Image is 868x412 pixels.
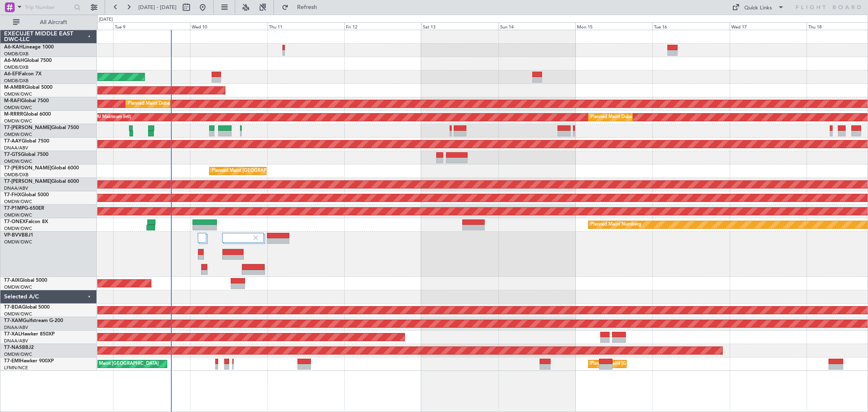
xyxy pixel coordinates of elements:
[4,72,42,77] a: A6-EFIFalcon 7X
[4,64,28,70] a: OMDB/DXB
[4,145,28,151] a: DNAA/ABV
[4,311,32,317] a: OMDW/DWC
[81,358,159,370] div: Planned Maint [GEOGRAPHIC_DATA]
[4,345,34,350] a: T7-NASBBJ2
[4,152,21,157] span: T7-GTS
[4,112,51,117] a: M-RRRRGlobal 6000
[99,16,113,23] div: [DATE]
[4,206,24,211] span: T7-P1MP
[4,112,23,117] span: M-RRRR
[4,233,22,238] span: VP-BVV
[4,199,32,205] a: OMDW/DWC
[128,98,208,110] div: Planned Maint Dubai (Al Maktoum Intl)
[4,78,28,84] a: OMDB/DXB
[190,22,267,30] div: Wed 10
[4,212,32,218] a: OMDW/DWC
[4,206,44,211] a: T7-P1MPG-650ER
[4,193,21,197] span: T7-FHX
[4,99,21,103] span: M-RAFI
[730,22,807,30] div: Wed 17
[4,324,28,331] a: DNAA/ABV
[4,318,63,323] a: T7-XAMGulfstream G-200
[21,20,86,25] span: All Aircraft
[212,165,348,177] div: Planned Maint [GEOGRAPHIC_DATA] ([GEOGRAPHIC_DATA] Intl)
[278,1,327,14] button: Refresh
[652,22,729,30] div: Tue 16
[4,179,51,184] span: T7-[PERSON_NAME]
[4,172,28,178] a: OMDB/DXB
[4,332,21,337] span: T7-XAL
[4,278,20,283] span: T7-AIX
[4,179,79,184] a: T7-[PERSON_NAME]Global 6000
[4,51,28,57] a: OMDB/DXB
[4,166,79,171] a: T7-[PERSON_NAME]Global 6000
[138,4,177,11] span: [DATE] - [DATE]
[4,332,55,337] a: T7-XALHawker 850XP
[4,365,28,371] a: LFMN/NCE
[4,105,32,111] a: OMDW/DWC
[4,131,32,138] a: OMDW/DWC
[421,22,498,30] div: Sat 13
[252,234,259,241] img: gray-close.svg
[4,278,47,283] a: T7-AIXGlobal 5000
[4,139,49,144] a: T7-AAYGlobal 7500
[4,118,32,124] a: OMDW/DWC
[4,45,23,50] span: A6-KAH
[4,284,32,290] a: OMDW/DWC
[9,16,88,29] button: All Aircraft
[4,193,49,197] a: T7-FHXGlobal 5000
[290,4,324,10] span: Refresh
[4,359,54,364] a: T7-EMIHawker 900XP
[267,22,344,30] div: Thu 11
[575,22,652,30] div: Mon 15
[4,139,22,144] span: T7-AAY
[4,359,20,364] span: T7-EMI
[4,58,52,63] a: A6-MAHGlobal 7500
[4,85,52,90] a: M-AMBRGlobal 5000
[4,45,54,50] a: A6-KAHLineage 1000
[4,226,32,232] a: OMDW/DWC
[4,99,49,103] a: M-RAFIGlobal 7500
[4,85,25,90] span: M-AMBR
[744,4,772,12] div: Quick Links
[4,351,32,357] a: OMDW/DWC
[4,152,48,157] a: T7-GTSGlobal 7500
[4,166,51,171] span: T7-[PERSON_NAME]
[4,91,32,97] a: OMDW/DWC
[4,305,50,310] a: T7-BDAGlobal 5000
[4,185,28,191] a: DNAA/ABV
[4,233,33,238] a: VP-BVVBBJ1
[4,125,51,130] span: T7-[PERSON_NAME]
[4,125,79,130] a: T7-[PERSON_NAME]Global 7500
[498,22,575,30] div: Sun 14
[344,22,421,30] div: Fri 12
[4,345,22,350] span: T7-NAS
[4,305,22,310] span: T7-BDA
[4,338,28,344] a: DNAA/ABV
[4,318,23,323] span: T7-XAM
[4,158,32,164] a: OMDW/DWC
[113,22,190,30] div: Tue 9
[4,219,26,224] span: T7-ONEX
[4,219,48,224] a: T7-ONEXFalcon 8X
[590,358,668,370] div: Planned Maint [GEOGRAPHIC_DATA]
[590,111,671,123] div: Planned Maint Dubai (Al Maktoum Intl)
[4,239,32,245] a: OMDW/DWC
[25,1,72,13] input: Trip Number
[728,1,788,14] button: Quick Links
[4,72,19,77] span: A6-EFI
[4,58,24,63] span: A6-MAH
[590,219,641,231] div: Planned Maint Nurnberg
